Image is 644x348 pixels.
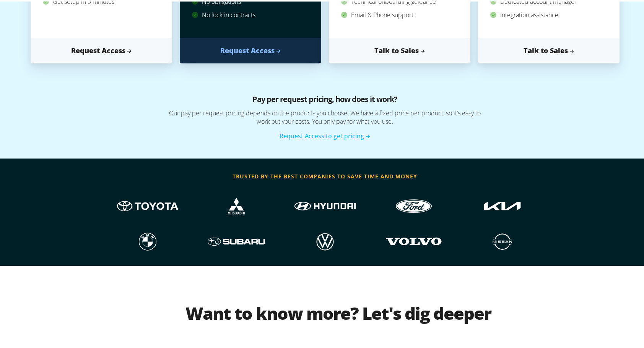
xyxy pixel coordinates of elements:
[114,228,181,252] img: Kia logo
[103,289,573,334] h2: Want to know more? Let's dig deeper
[115,107,535,130] p: Our pay per request pricing depends on the products you choose. We have a fixed price per product...
[291,193,358,217] img: Hyundai logo
[103,169,547,181] h3: trusted by the best companies to save time and money
[280,130,370,139] a: Request Access to get pricing
[341,7,458,20] div: Email & Phone support
[115,92,535,107] h3: Pay per request pricing, how does it work?
[469,228,535,252] img: Kia logo
[329,36,470,62] a: Talk to Sales
[180,36,321,62] a: Request Access
[490,7,607,20] div: Integration assistance
[192,7,309,20] div: No lock in contracts
[203,193,269,217] img: Mistubishi logo
[203,228,269,252] img: Kia logo
[31,36,172,62] a: Request Access
[114,193,181,217] img: Toyota logo
[469,193,535,217] img: Kia logo
[291,228,358,252] img: Kia logo
[478,36,620,62] a: Talk to Sales
[380,193,447,217] img: Ford logo
[380,228,447,252] img: Kia logo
